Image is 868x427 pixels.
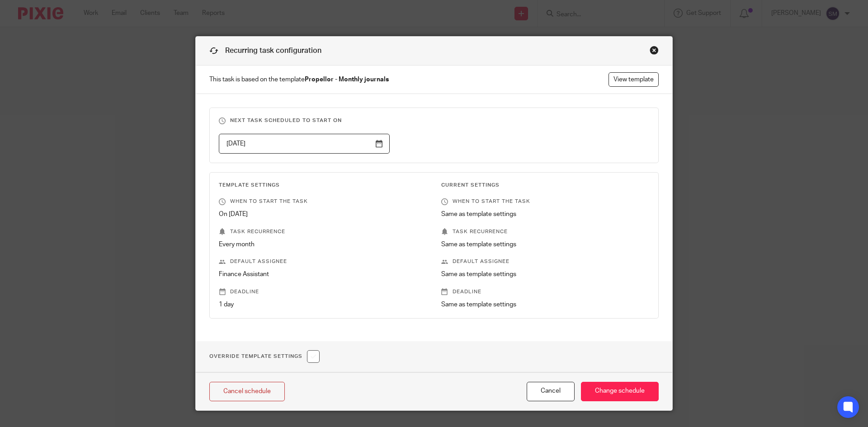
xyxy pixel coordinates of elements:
[219,182,427,189] h3: Template Settings
[209,350,320,363] h1: Override Template Settings
[609,72,659,87] a: View template
[441,288,649,296] p: Deadline
[441,228,649,235] p: Task recurrence
[441,210,649,219] p: Same as template settings
[305,76,389,83] strong: Propellor - Monthly journals
[441,258,649,265] p: Default assignee
[209,382,285,401] a: Cancel schedule
[441,182,649,189] h3: Current Settings
[219,288,427,296] p: Deadline
[441,240,649,249] p: Same as template settings
[441,270,649,279] p: Same as template settings
[441,300,649,309] p: Same as template settings
[219,258,427,265] p: Default assignee
[219,117,649,124] h3: Next task scheduled to start on
[219,300,427,309] p: 1 day
[219,270,427,279] p: Finance Assistant
[527,382,575,401] button: Cancel
[219,240,427,249] p: Every month
[219,228,427,235] p: Task recurrence
[441,198,649,205] p: When to start the task
[581,382,659,401] input: Change schedule
[219,210,427,219] p: On [DATE]
[219,198,427,205] p: When to start the task
[209,46,321,56] h1: Recurring task configuration
[209,75,389,84] span: This task is based on the template
[650,46,659,55] div: Close this dialog window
